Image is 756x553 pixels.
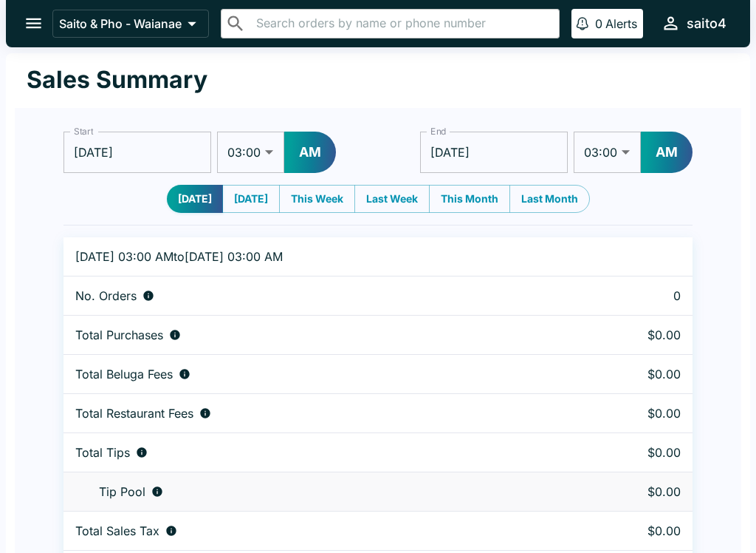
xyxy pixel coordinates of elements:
input: Choose date, selected date is Sep 4, 2025 [63,132,211,173]
p: 0 [580,288,681,303]
p: $0.00 [580,484,681,499]
button: This Week [279,185,355,213]
div: Tips unclaimed by a waiter [75,484,557,499]
div: saito4 [687,15,726,33]
p: No. Orders [75,288,137,303]
button: Last Month [509,185,590,213]
div: Sales tax paid by diners [75,523,557,538]
button: This Month [429,185,510,213]
p: Total Sales Tax [75,523,159,538]
button: AM [284,132,336,173]
p: $0.00 [580,445,681,460]
p: Saito & Pho - Waianae [59,16,182,31]
p: Total Beluga Fees [75,367,173,381]
div: Fees paid by diners to restaurant [75,406,557,421]
div: Combined individual and pooled tips [75,445,557,460]
p: Total Tips [75,445,130,460]
p: 0 [595,16,602,31]
p: Alerts [605,16,637,31]
label: Start [74,125,93,138]
p: [DATE] 03:00 AM to [DATE] 03:00 AM [75,249,557,264]
p: Total Restaurant Fees [75,406,193,421]
button: Saito & Pho - Waianae [52,10,209,38]
label: End [430,125,447,138]
p: $0.00 [580,367,681,381]
p: $0.00 [580,523,681,538]
p: $0.00 [580,406,681,421]
button: open drawer [15,4,52,42]
button: saito4 [655,7,732,39]
div: Fees paid by diners to Beluga [75,367,557,381]
h1: Sales Summary [27,65,207,95]
input: Search orders by name or phone number [252,13,553,34]
button: AM [641,132,693,173]
input: Choose date, selected date is Sep 5, 2025 [420,132,568,173]
div: Aggregate order subtotals [75,328,557,342]
p: $0.00 [580,328,681,342]
button: [DATE] [222,185,280,213]
button: [DATE] [167,185,223,213]
div: Number of orders placed [75,288,557,303]
p: Tip Pool [99,484,145,499]
p: Total Purchases [75,328,163,342]
button: Last Week [354,185,430,213]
